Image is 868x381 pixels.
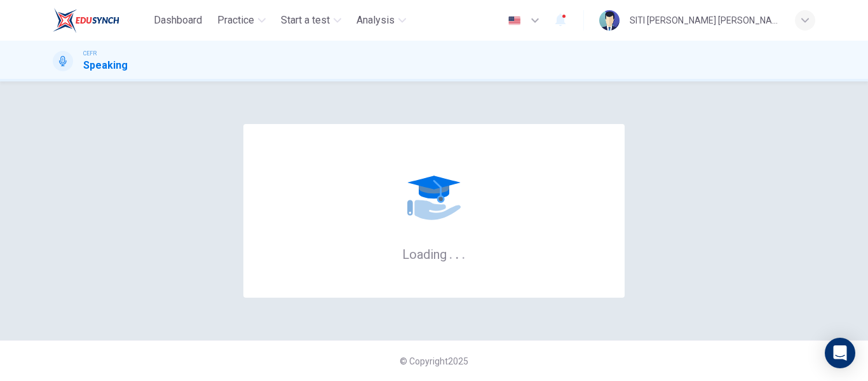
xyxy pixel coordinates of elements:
span: Dashboard [154,13,202,28]
button: Analysis [351,9,411,32]
span: © Copyright 2025 [400,356,468,366]
h6: Loading [402,246,466,262]
button: Practice [212,9,271,32]
span: Analysis [356,13,395,28]
img: Profile picture [599,10,620,31]
div: SITI [PERSON_NAME] [PERSON_NAME] [630,13,780,28]
span: CEFR [83,49,97,58]
button: Dashboard [149,9,207,32]
h6: . [461,242,466,263]
img: en [506,16,522,25]
h6: . [449,242,453,263]
a: EduSynch logo [53,8,149,33]
button: Start a test [276,9,346,32]
h6: . [455,242,459,263]
div: Open Intercom Messenger [825,338,855,368]
img: EduSynch logo [53,8,119,33]
span: Practice [217,13,254,28]
h1: Speaking [83,58,128,73]
span: Start a test [281,13,330,28]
